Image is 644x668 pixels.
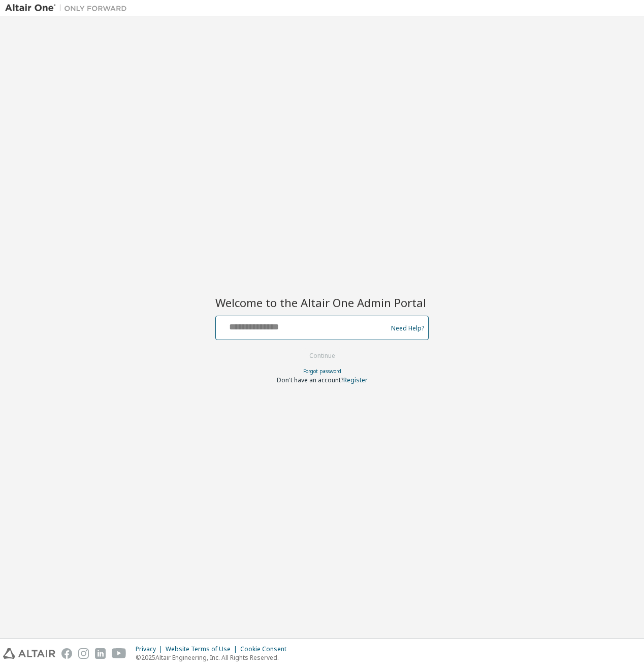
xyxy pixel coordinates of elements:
div: Cookie Consent [240,645,293,653]
img: altair_logo.svg [3,648,55,659]
img: facebook.svg [61,648,72,659]
img: linkedin.svg [95,648,106,659]
span: Don't have an account? [277,376,343,384]
img: youtube.svg [112,648,126,659]
img: instagram.svg [78,648,89,659]
div: Privacy [136,645,166,653]
p: © 2025 Altair Engineering, Inc. All Rights Reserved. [136,653,293,662]
a: Need Help? [391,328,424,328]
a: Register [343,376,368,384]
h2: Welcome to the Altair One Admin Portal [215,295,429,310]
img: Altair One [5,3,132,13]
a: Forgot password [303,368,341,375]
div: Website Terms of Use [166,645,240,653]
